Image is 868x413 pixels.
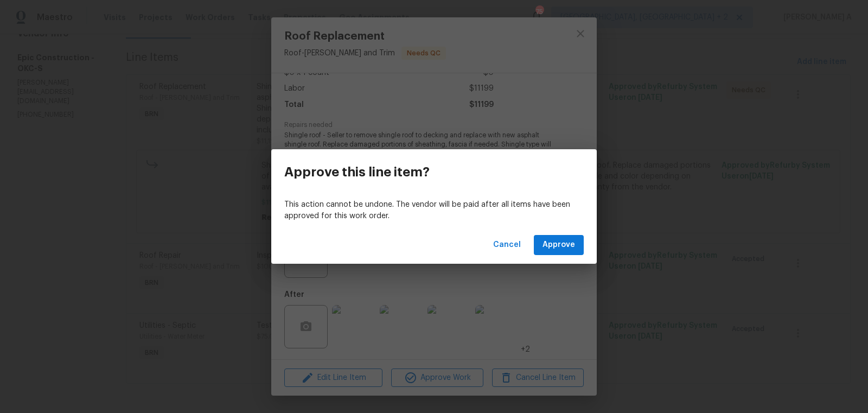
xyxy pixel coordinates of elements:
p: This action cannot be undone. The vendor will be paid after all items have been approved for this... [284,199,584,222]
span: Cancel [493,238,521,252]
button: Approve [534,235,584,255]
button: Cancel [489,235,525,255]
span: Approve [542,238,575,252]
h3: Approve this line item? [284,164,430,180]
